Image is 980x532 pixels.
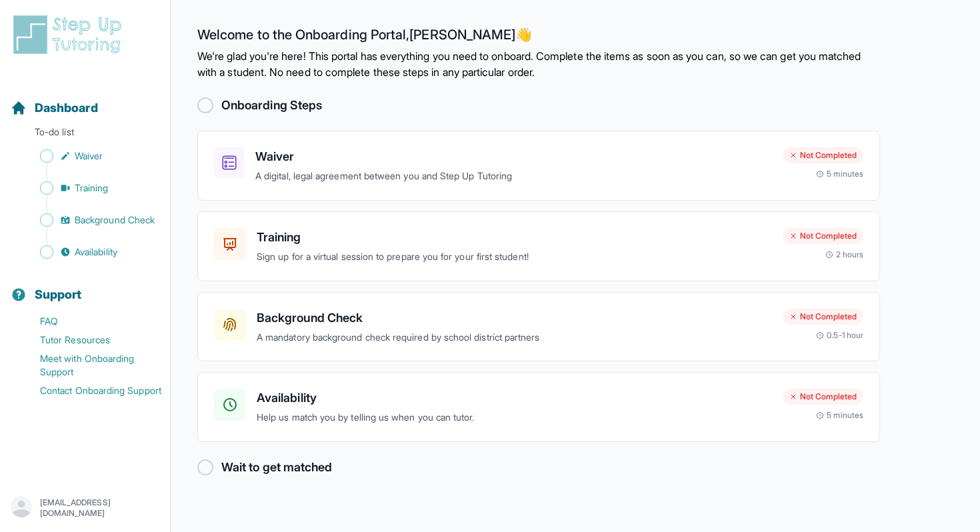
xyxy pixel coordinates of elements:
[255,169,772,184] p: A digital, legal agreement between you and Step Up Tutoring
[257,249,772,265] p: Sign up for a virtual session to prepare you for your first student!
[11,331,170,349] a: Tutor Resources
[35,285,82,304] span: Support
[257,389,772,407] h3: Availability
[816,330,863,341] div: 0.5-1 hour
[11,99,98,117] a: Dashboard
[816,169,863,179] div: 5 minutes
[197,211,880,281] a: TrainingSign up for a virtual session to prepare you for your first student!Not Completed2 hours
[11,179,170,197] a: Training
[783,309,863,325] div: Not Completed
[40,497,159,519] p: [EMAIL_ADDRESS][DOMAIN_NAME]
[197,48,880,80] p: We're glad you're here! This portal has everything you need to onboard. Complete the items as soo...
[257,330,772,345] p: A mandatory background check required by school district partners
[197,27,880,48] h2: Welcome to the Onboarding Portal, [PERSON_NAME] 👋
[197,372,880,442] a: AvailabilityHelp us match you by telling us when you can tutor.Not Completed5 minutes
[257,228,772,247] h3: Training
[11,147,170,165] a: Waiver
[783,147,863,163] div: Not Completed
[75,149,103,163] span: Waiver
[783,389,863,405] div: Not Completed
[825,249,864,260] div: 2 hours
[11,312,170,331] a: FAQ
[257,410,772,425] p: Help us match you by telling us when you can tutor.
[197,131,880,201] a: WaiverA digital, legal agreement between you and Step Up TutoringNot Completed5 minutes
[221,96,322,115] h2: Onboarding Steps
[75,213,155,227] span: Background Check
[221,458,332,477] h2: Wait to get matched
[11,381,170,400] a: Contact Onboarding Support
[5,264,165,309] button: Support
[11,496,159,520] button: [EMAIL_ADDRESS][DOMAIN_NAME]
[816,410,863,421] div: 5 minutes
[5,77,165,123] button: Dashboard
[783,228,863,244] div: Not Completed
[11,211,170,229] a: Background Check
[11,349,170,381] a: Meet with Onboarding Support
[5,125,165,144] p: To-do list
[35,99,98,117] span: Dashboard
[11,13,129,56] img: logo
[75,245,117,259] span: Availability
[255,147,772,166] h3: Waiver
[257,309,772,327] h3: Background Check
[197,292,880,362] a: Background CheckA mandatory background check required by school district partnersNot Completed0.5...
[75,181,109,195] span: Training
[11,243,170,261] a: Availability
